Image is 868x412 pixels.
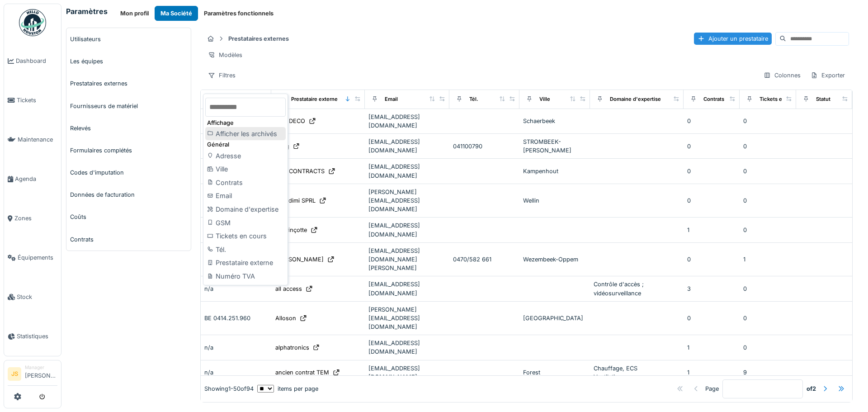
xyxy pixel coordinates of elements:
[610,95,661,103] div: Domaine d'expertise
[17,332,57,341] span: Statistiques
[291,95,338,103] div: Prestataire externe
[205,176,286,189] div: Contrats
[687,255,736,264] div: 0
[275,226,307,234] div: aib vinçotte
[18,135,57,144] span: Maintenance
[225,34,292,43] strong: Prestataires externes
[453,142,516,151] div: 041100790
[66,206,191,228] a: Coûts
[594,374,622,380] span: Ventilation
[66,184,191,206] a: Données de facturation
[687,142,736,151] div: 0
[275,196,316,205] div: Acrodimi SPRL
[204,384,254,393] div: Showing 1 - 50 of 94
[523,167,586,175] div: Kampenhout
[743,343,792,352] div: 0
[594,281,644,296] span: Contrôle d'accès ; vidéosurveillance
[204,284,267,293] div: n/a
[205,229,286,243] div: Tickets en cours
[743,117,792,125] div: 0
[687,167,736,175] div: 0
[368,339,446,356] div: [EMAIL_ADDRESS][DOMAIN_NAME]
[523,368,586,377] div: Forest
[694,33,772,45] div: Ajouter un prestataire
[275,167,325,175] div: ACP CONTRACTS
[204,368,267,377] div: n/a
[523,137,586,155] div: STROMBEEK-[PERSON_NAME]
[687,117,736,125] div: 0
[469,95,478,103] div: Tél.
[687,314,736,322] div: 0
[368,364,446,381] div: [EMAIL_ADDRESS][DOMAIN_NAME]
[14,214,57,223] span: Zones
[66,7,108,16] h6: Paramètres
[114,6,155,21] button: Mon profil
[368,221,446,238] div: [EMAIL_ADDRESS][DOMAIN_NAME]
[275,368,329,377] div: ancien contrat TEM
[18,253,57,262] span: Équipements
[205,270,286,283] div: Numéro TVA
[743,167,792,175] div: 0
[17,96,57,104] span: Tickets
[687,343,736,352] div: 1
[66,228,191,251] a: Contrats
[807,69,849,82] div: Exporter
[687,368,736,377] div: 1
[743,226,792,234] div: 0
[759,95,801,103] div: Tickets en cours
[368,280,446,297] div: [EMAIL_ADDRESS][DOMAIN_NAME]
[66,139,191,161] a: Formulaires complétés
[205,216,286,230] div: GSM
[368,305,446,331] div: [PERSON_NAME][EMAIL_ADDRESS][DOMAIN_NAME]
[385,95,398,103] div: Email
[523,314,586,322] div: [GEOGRAPHIC_DATA]
[205,162,286,176] div: Ville
[275,255,324,264] div: [PERSON_NAME]
[687,284,736,293] div: 3
[205,243,286,256] div: Tél.
[205,256,286,270] div: Prestataire externe
[66,72,191,95] a: Prestataires externes
[759,69,805,82] div: Colonnes
[25,364,57,371] div: Manager
[368,188,446,214] div: [PERSON_NAME][EMAIL_ADDRESS][DOMAIN_NAME]
[368,137,446,155] div: [EMAIL_ADDRESS][DOMAIN_NAME]
[205,118,286,127] div: Affichage
[703,95,724,103] div: Contrats
[15,175,57,183] span: Agenda
[275,314,296,322] div: Alloson
[205,140,286,149] div: Général
[205,203,286,216] div: Domaine d'expertise
[66,117,191,139] a: Relevés
[66,28,191,50] a: Utilisateurs
[25,364,57,384] li: [PERSON_NAME]
[66,50,191,72] a: Les équipes
[368,246,446,273] div: [EMAIL_ADDRESS][DOMAIN_NAME][PERSON_NAME]
[205,127,286,141] div: Afficher les archivés
[743,368,792,377] div: 9
[743,314,792,322] div: 0
[19,9,46,36] img: Badge_color-CXgf-gQk.svg
[198,6,279,21] button: Paramètres fonctionnels
[275,343,309,352] div: alphatronics
[368,162,446,180] div: [EMAIL_ADDRESS][DOMAIN_NAME]
[155,6,198,21] button: Ma Société
[66,95,191,117] a: Fournisseurs de matériel
[204,69,240,82] div: Filtres
[594,365,637,372] span: Chauffage, ECS
[523,196,586,205] div: Wellin
[66,161,191,184] a: Codes d'imputation
[523,117,586,125] div: Schaerbeek
[743,142,792,151] div: 0
[539,95,550,103] div: Ville
[743,284,792,293] div: 0
[368,113,446,130] div: [EMAIL_ADDRESS][DOMAIN_NAME]
[204,343,267,352] div: n/a
[205,189,286,203] div: Email
[275,117,305,125] div: ABC DECO
[16,57,57,65] span: Dashboard
[743,196,792,205] div: 0
[743,255,792,264] div: 1
[205,149,286,163] div: Adresse
[204,314,267,322] div: BE 0414.251.960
